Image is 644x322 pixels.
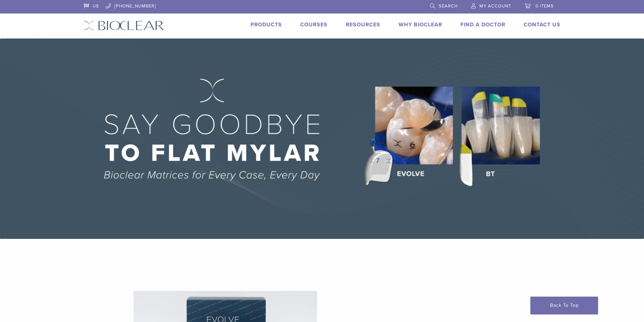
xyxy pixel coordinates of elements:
[346,21,380,28] a: Resources
[300,21,328,28] a: Courses
[479,3,511,9] span: My Account
[535,3,554,9] span: 0 items
[399,21,442,28] a: Why Bioclear
[251,21,282,28] a: Products
[530,297,598,314] a: Back To Top
[460,21,505,28] a: Find A Doctor
[524,21,560,28] a: Contact Us
[439,3,458,9] span: Search
[84,21,164,30] img: Bioclear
